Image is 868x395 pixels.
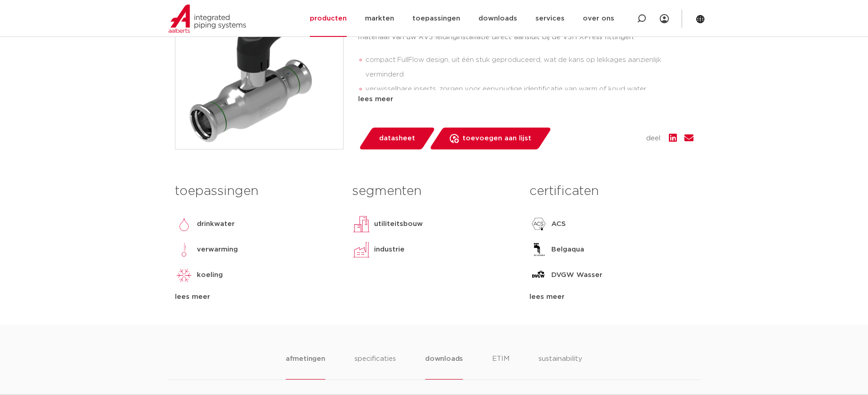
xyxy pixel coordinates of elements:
div: lees meer [358,94,693,105]
img: verwarming [175,241,193,259]
img: DVGW Wasser [529,266,548,284]
img: drinkwater [175,215,193,233]
p: industrie [374,244,405,255]
div: lees meer [529,292,693,303]
li: afmetingen [286,354,325,380]
li: specificaties [354,354,396,380]
img: Belgaqua [529,241,548,259]
li: downloads [425,354,463,380]
p: ACS [551,219,566,230]
img: ACS [529,215,548,233]
p: verwarming [197,244,238,255]
span: deel: [646,133,662,144]
li: ETIM [492,354,509,380]
p: drinkwater [197,219,235,230]
div: lees meer [175,292,339,303]
p: Belgaqua [551,244,584,255]
img: industrie [352,241,370,259]
p: DVGW Wasser [551,270,602,281]
a: datasheet [358,128,436,149]
li: compact FullFlow design, uit één stuk geproduceerd, wat de kans op lekkages aanzienlijk verminderd [365,53,693,82]
p: utiliteitsbouw [374,219,423,230]
img: utiliteitsbouw [352,215,370,233]
span: datasheet [379,131,415,146]
h3: certificaten [529,182,693,200]
span: toevoegen aan lijst [462,131,531,146]
h3: segmenten [352,182,516,200]
img: koeling [175,266,193,284]
p: koeling [197,270,223,281]
h3: toepassingen [175,182,339,200]
li: verwisselbare inserts, zorgen voor eenvoudige identificatie van warm of koud water [365,82,693,97]
li: sustainability [539,354,582,380]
